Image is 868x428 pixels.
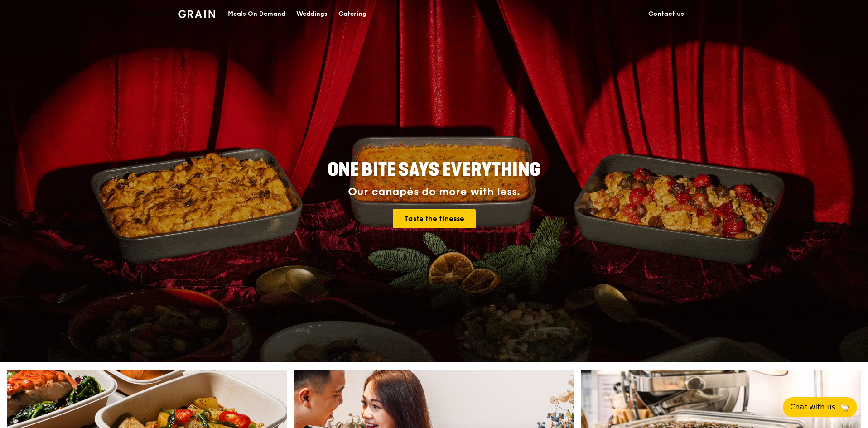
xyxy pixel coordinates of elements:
div: Meals On Demand [228,0,285,28]
img: Grain [178,10,215,18]
span: 🦙 [839,402,850,413]
a: Weddings [291,0,333,28]
a: Contact us [643,0,690,28]
span: ONE BITE SAYS EVERYTHING [328,159,540,181]
span: Chat with us [790,402,835,413]
div: Catering [338,0,366,28]
button: Chat with us🦙 [783,397,857,417]
div: Weddings [296,0,328,28]
a: Catering [333,0,372,28]
div: Our canapés do more with less. [271,186,597,198]
a: Taste the finesse [393,209,476,228]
